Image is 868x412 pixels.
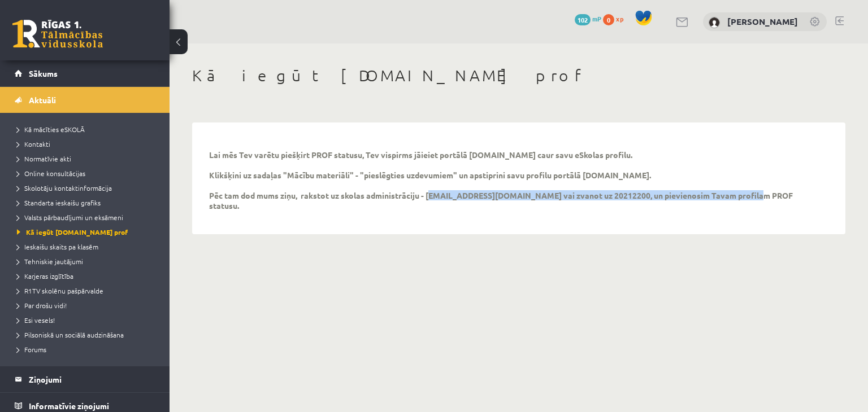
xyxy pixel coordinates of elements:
[192,66,845,85] h1: Kā iegūt [DOMAIN_NAME] prof
[17,154,71,163] span: Normatīvie akti
[17,183,112,192] span: Skolotāju kontaktinformācija
[17,227,158,237] a: Kā iegūt [DOMAIN_NAME] prof
[17,271,73,280] span: Karjeras izglītība
[17,315,158,325] a: Esi vesels!
[592,14,601,23] span: mP
[17,330,124,339] span: Pilsoniskā un sociālā audzināšana
[209,150,811,211] p: Lai mēs Tev varētu piešķirt PROF statusu, Tev vispirms jāieiet portālā [DOMAIN_NAME] caur savu eS...
[17,301,67,310] span: Par drošu vidi!
[17,183,158,193] a: Skolotāju kontaktinformācija
[17,256,158,266] a: Tehniskie jautājumi
[29,95,56,105] span: Aktuāli
[17,257,83,266] span: Tehniskie jautājumi
[17,213,123,222] span: Valsts pārbaudījumi un eksāmeni
[17,124,158,134] a: Kā mācīties eSKOLĀ
[17,125,85,134] span: Kā mācīties eSKOLĀ
[12,20,103,48] a: Rīgas 1. Tālmācības vidusskola
[29,68,58,78] span: Sākums
[603,14,629,23] a: 0 xp
[17,300,158,310] a: Par drošu vidi!
[17,242,98,251] span: Ieskaišu skaits pa klasēm
[17,198,101,207] span: Standarta ieskaišu grafiks
[17,271,158,281] a: Karjeras izglītība
[17,286,158,296] a: R1TV skolēnu pašpārvalde
[17,315,55,325] span: Esi vesels!
[603,14,614,25] span: 0
[17,198,158,208] a: Standarta ieskaišu grafiks
[17,227,128,236] span: Kā iegūt [DOMAIN_NAME] prof
[15,366,155,392] a: Ziņojumi
[17,330,158,340] a: Pilsoniskā un sociālā audzināšana
[17,345,46,354] span: Forums
[17,344,158,354] a: Forums
[17,169,85,178] span: Online konsultācijas
[17,286,103,295] span: R1TV skolēnu pašpārvalde
[17,212,158,222] a: Valsts pārbaudījumi un eksāmeni
[17,168,158,178] a: Online konsultācijas
[29,366,155,392] legend: Ziņojumi
[15,60,155,86] a: Sākums
[17,242,158,252] a: Ieskaišu skaits pa klasēm
[575,14,601,23] a: 102 mP
[15,87,155,113] a: Aktuāli
[17,139,158,149] a: Kontakti
[575,14,591,25] span: 102
[616,14,623,23] span: xp
[727,16,798,27] a: [PERSON_NAME]
[17,139,50,148] span: Kontakti
[17,154,158,164] a: Normatīvie akti
[709,17,720,28] img: Sofija Spure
